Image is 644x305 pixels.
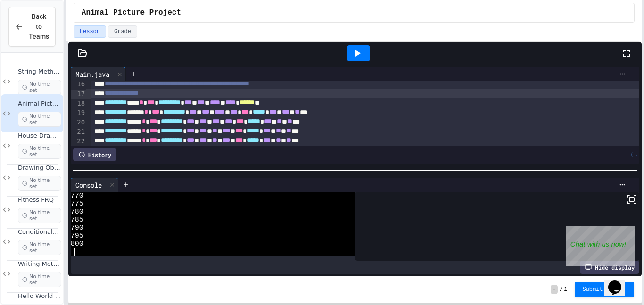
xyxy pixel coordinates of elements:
[18,228,61,236] span: Conditionals Classwork
[582,286,627,293] span: Submit Answer
[71,108,86,118] div: 19
[71,80,86,89] div: 16
[18,272,61,287] span: No time set
[29,12,49,41] span: Back to Teams
[18,164,61,172] span: Drawing Objects in Java - HW Playposit Code
[18,208,61,223] span: No time set
[71,137,86,146] div: 22
[18,292,61,300] span: Hello World Activity
[71,90,86,99] div: 17
[580,261,639,274] div: Hide display
[18,196,61,204] span: Fitness FRQ
[71,127,86,137] div: 21
[71,118,86,127] div: 20
[71,208,83,216] span: 780
[18,260,61,268] span: Writing Methods
[18,132,61,140] span: House Drawing Classwork
[71,224,83,232] span: 790
[18,68,61,76] span: String Methods Examples
[71,69,114,79] div: Main.java
[18,240,61,255] span: No time set
[71,180,107,190] div: Console
[18,80,61,95] span: No time set
[71,178,118,192] div: Console
[71,200,83,208] span: 775
[74,25,106,38] button: Lesson
[108,25,137,38] button: Grade
[71,240,83,248] span: 800
[18,112,61,127] span: No time set
[71,232,83,240] span: 795
[8,7,56,47] button: Back to Teams
[71,99,86,108] div: 18
[71,216,83,224] span: 785
[560,286,563,293] span: /
[566,226,635,266] iframe: chat widget
[18,100,61,108] span: Animal Picture Project
[551,285,558,294] span: -
[604,267,635,296] iframe: chat widget
[71,67,126,81] div: Main.java
[18,176,61,191] span: No time set
[71,192,83,200] span: 770
[82,7,181,18] span: Animal Picture Project
[564,286,567,293] span: 1
[73,148,116,161] div: History
[575,282,634,297] button: Submit Answer
[18,144,61,159] span: No time set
